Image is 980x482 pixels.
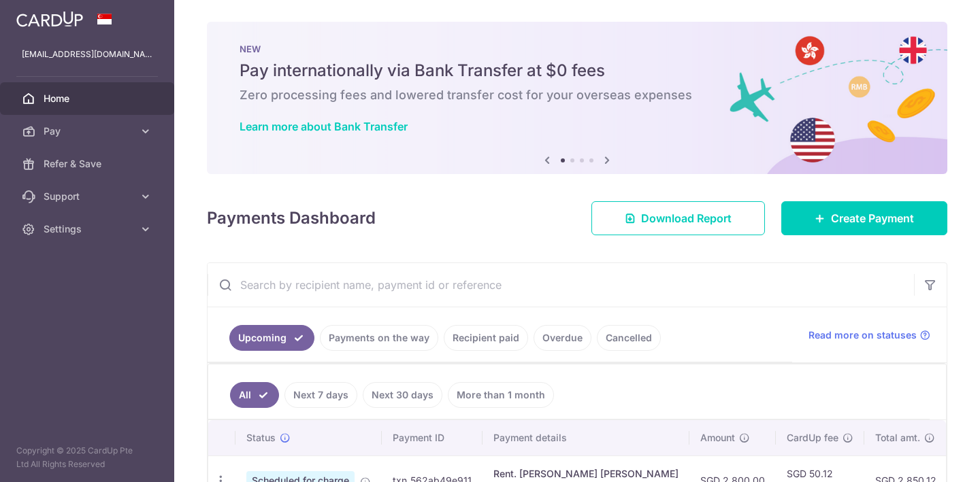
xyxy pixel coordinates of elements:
span: Amount [700,431,735,445]
span: Status [246,431,276,445]
span: Create Payment [831,210,914,226]
div: Rent. [PERSON_NAME] [PERSON_NAME] [493,467,679,481]
a: Read more on statuses [808,328,930,342]
a: Cancelled [597,325,661,351]
a: Next 30 days [363,382,442,408]
span: Home [44,92,133,105]
span: CardUp fee [787,431,838,445]
a: More than 1 month [448,382,554,408]
span: Refer & Save [44,157,133,171]
p: [EMAIL_ADDRESS][DOMAIN_NAME] [22,48,152,61]
a: Create Payment [781,201,947,235]
h6: Zero processing fees and lowered transfer cost for your overseas expenses [240,87,915,103]
p: NEW [240,44,915,54]
span: Pay [44,124,133,138]
span: Read more on statuses [808,328,917,342]
span: Total amt. [875,431,920,445]
h5: Pay internationally via Bank Transfer at $0 fees [240,60,915,82]
a: Next 7 days [284,382,357,408]
a: Learn more about Bank Transfer [240,120,408,133]
img: CardUp [16,11,83,27]
span: Download Report [641,210,732,226]
img: Bank transfer banner [207,22,947,174]
span: Support [44,190,133,203]
a: Download Report [591,201,765,235]
a: All [230,382,279,408]
a: Upcoming [229,325,314,351]
a: Overdue [534,325,591,351]
h4: Payments Dashboard [207,206,376,230]
a: Payments on the way [320,325,438,351]
th: Payment ID [382,420,483,455]
span: Settings [44,222,133,236]
th: Payment details [483,420,689,455]
input: Search by recipient name, payment id or reference [208,263,914,307]
a: Recipient paid [444,325,528,351]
